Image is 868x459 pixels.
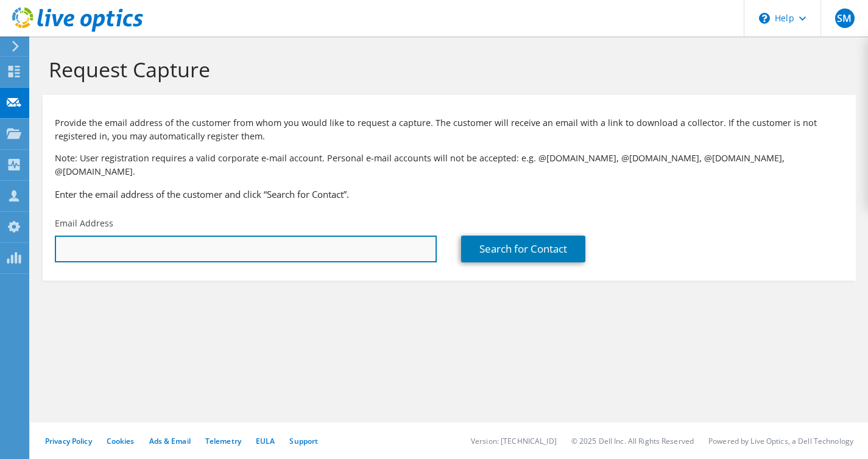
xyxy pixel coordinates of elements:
a: Support [289,436,318,446]
p: Note: User registration requires a valid corporate e-mail account. Personal e-mail accounts will ... [55,152,844,178]
svg: \n [759,13,770,24]
li: Powered by Live Optics, a Dell Technology [708,436,853,446]
li: Version: [TECHNICAL_ID] [471,436,557,446]
a: Cookies [107,436,135,446]
a: Privacy Policy [45,436,92,446]
a: Search for Contact [461,236,585,262]
a: Ads & Email [149,436,191,446]
a: EULA [256,436,275,446]
h3: Enter the email address of the customer and click “Search for Contact”. [55,187,844,201]
a: Telemetry [205,436,241,446]
p: Provide the email address of the customer from whom you would like to request a capture. The cust... [55,116,844,143]
span: SM [835,9,855,28]
li: © 2025 Dell Inc. All Rights Reserved [571,436,694,446]
h1: Request Capture [49,57,844,82]
label: Email Address [55,217,113,229]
